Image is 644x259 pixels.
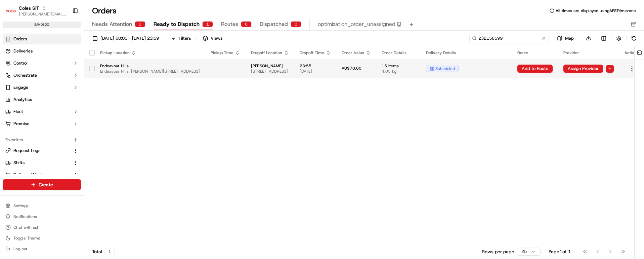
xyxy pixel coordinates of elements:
[7,7,20,20] img: Nash
[19,11,67,17] button: [PERSON_NAME][EMAIL_ADDRESS][PERSON_NAME][PERSON_NAME][DOMAIN_NAME]
[556,8,636,13] span: All times are displayed using AEST timezone
[7,27,122,38] p: Welcome 👋
[54,95,111,107] a: 💻API Documentation
[23,64,110,71] div: Start new chat
[3,94,81,105] a: Analytics
[92,5,117,16] h1: Orders
[3,118,81,129] button: Promise
[114,66,122,74] button: Start new chat
[100,63,200,69] span: Endeavour Hills
[629,34,639,43] button: Refresh
[13,214,37,219] span: Notifications
[553,34,578,42] button: Map
[168,34,194,43] button: Filters
[3,58,81,69] button: Control
[13,121,29,127] span: Promise
[342,66,361,71] span: AU$70.00
[211,35,222,41] span: Views
[382,63,415,69] span: 15 items
[241,21,252,27] div: 0
[200,34,225,43] button: Views
[435,66,455,71] span: scheduled
[39,181,53,188] span: Create
[3,179,81,190] button: Create
[482,248,514,255] p: Rows per page
[300,50,331,55] div: Dropoff Time
[426,50,507,55] div: Delivery Details
[3,46,81,57] a: Deliveries
[19,5,39,11] button: Coles SIT
[517,50,553,55] div: Route
[13,235,40,241] span: Toggle Theme
[5,172,70,178] a: Delivery Windows
[291,21,301,27] div: 0
[7,64,19,76] img: 1736555255976-a54dd68f-1ca7-489b-9aae-adbdc363a1c4
[105,248,115,255] div: 1
[202,21,213,27] div: 1
[154,20,200,28] span: Ready to Dispatch
[92,248,115,255] div: Total
[563,50,614,55] div: Provider
[47,114,81,119] a: Powered byPylon
[7,98,12,104] div: 📗
[135,21,145,27] div: 0
[13,84,28,90] span: Engage
[382,50,415,55] div: Order Details
[13,36,27,42] span: Orders
[13,72,37,78] span: Orchestrate
[13,225,38,230] span: Chat with us!
[89,34,162,43] button: [DATE] 00:00 - [DATE] 23:59
[17,43,121,50] input: Got a question? Start typing here...
[13,246,27,252] span: Log out
[13,109,23,115] span: Fleet
[5,160,70,166] a: Shifts
[92,20,132,28] span: Needs Attention
[260,20,288,28] span: Dispatched
[3,106,81,117] button: Fleet
[565,35,574,41] span: Map
[23,71,85,76] div: We're available if you need us!
[3,82,81,93] button: Engage
[3,145,81,156] button: Request Logs
[382,69,415,74] span: 4.05 kg
[3,244,81,254] button: Log out
[13,60,28,66] span: Control
[63,98,108,104] span: API Documentation
[300,69,331,74] span: [DATE]
[13,148,40,154] span: Request Logs
[3,170,81,180] button: Delivery Windows
[549,248,571,255] div: Page 1 of 1
[13,172,49,178] span: Delivery Windows
[251,63,289,69] span: [PERSON_NAME]
[100,35,159,41] span: [DATE] 00:00 - [DATE] 23:59
[5,5,16,16] img: Coles SIT
[3,135,81,145] div: Favorites
[13,203,29,209] span: Settings
[3,223,81,232] button: Chat with us!
[221,20,238,28] span: Routes
[100,69,200,74] span: Endeavour Hills, [PERSON_NAME][STREET_ADDRESS]
[3,233,81,243] button: Toggle Theme
[3,212,81,221] button: Notifications
[4,95,54,107] a: 📗Knowledge Base
[13,48,33,54] span: Deliveries
[3,157,81,168] button: Shifts
[251,50,289,55] div: Dropoff Location
[57,98,62,104] div: 💻
[342,50,371,55] div: Order Value
[469,34,550,43] input: Type to search
[13,98,51,104] span: Knowledge Base
[563,65,603,73] button: Assign Provider
[5,148,70,154] a: Request Logs
[3,22,81,28] div: sandbox
[3,3,70,19] button: Coles SITColes SIT[PERSON_NAME][EMAIL_ADDRESS][PERSON_NAME][PERSON_NAME][DOMAIN_NAME]
[179,35,191,41] div: Filters
[3,70,81,81] button: Orchestrate
[300,63,331,69] span: 23:55
[100,50,200,55] div: Pickup Location
[251,69,289,74] span: [STREET_ADDRESS]
[625,50,639,55] div: Actions
[3,201,81,211] button: Settings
